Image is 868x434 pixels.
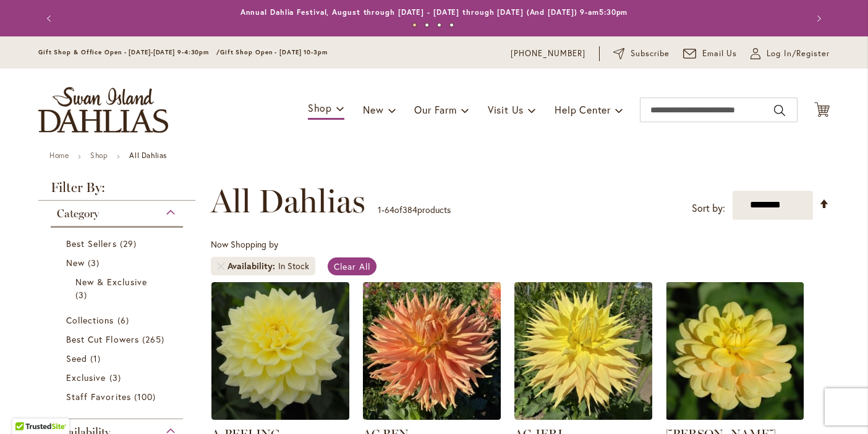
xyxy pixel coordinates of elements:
[90,151,108,160] a: Shop
[66,314,114,326] span: Collections
[134,390,159,403] span: 100
[66,314,171,327] a: Collections
[66,333,171,346] a: Best Cut Flowers
[38,48,220,56] span: Gift Shop & Office Open - [DATE]-[DATE] 9-4:30pm /
[631,48,670,60] span: Subscribe
[49,151,69,160] a: Home
[66,372,106,383] span: Exclusive
[66,256,171,269] a: New
[211,411,349,422] a: A-Peeling
[514,411,652,422] a: AC Jeri
[66,237,171,250] a: Best Sellers
[613,48,670,60] a: Subscribe
[278,260,309,272] div: In Stock
[75,288,90,301] span: 3
[228,260,278,272] span: Availability
[90,352,104,365] span: 1
[240,7,628,17] a: Annual Dahlia Festival, August through [DATE] - [DATE] through [DATE] (And [DATE]) 9-am5:30pm
[666,282,804,420] img: AHOY MATEY
[66,238,117,249] span: Best Sellers
[334,261,370,272] span: Clear All
[385,204,394,215] span: 64
[308,101,332,114] span: Shop
[488,103,524,116] span: Visit Us
[220,48,328,56] span: Gift Shop Open - [DATE] 10-3pm
[666,411,804,422] a: AHOY MATEY
[767,48,830,60] span: Log In/Register
[66,390,171,403] a: Staff Favorites
[117,314,132,327] span: 6
[66,371,171,384] a: Exclusive
[75,275,161,301] a: New &amp; Exclusive
[514,282,652,420] img: AC Jeri
[692,197,725,220] label: Sort by:
[66,257,85,269] span: New
[805,6,830,31] button: Next
[425,23,429,27] button: 2 of 4
[378,204,381,215] span: 1
[412,23,417,27] button: 1 of 4
[555,103,611,116] span: Help Center
[38,181,195,201] strong: Filter By:
[437,23,441,27] button: 3 of 4
[57,207,99,220] span: Category
[142,333,168,346] span: 265
[109,371,124,384] span: 3
[120,237,140,250] span: 29
[129,151,167,160] strong: All Dahlias
[88,256,103,269] span: 3
[449,23,454,27] button: 4 of 4
[702,48,738,60] span: Email Us
[402,204,417,215] span: 384
[38,87,168,133] a: store logo
[414,103,456,116] span: Our Farm
[66,353,87,364] span: Seed
[363,411,501,422] a: AC BEN
[38,6,63,31] button: Previous
[328,257,377,275] a: Clear All
[378,200,451,220] p: - of products
[363,103,383,116] span: New
[211,282,349,420] img: A-Peeling
[211,183,365,220] span: All Dahlias
[683,48,738,60] a: Email Us
[66,333,139,345] span: Best Cut Flowers
[211,238,278,250] span: Now Shopping by
[751,48,830,60] a: Log In/Register
[75,276,147,288] span: New & Exclusive
[363,282,501,420] img: AC BEN
[66,352,171,365] a: Seed
[217,262,224,270] a: Remove Availability In Stock
[66,391,131,403] span: Staff Favorites
[511,48,585,60] a: [PHONE_NUMBER]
